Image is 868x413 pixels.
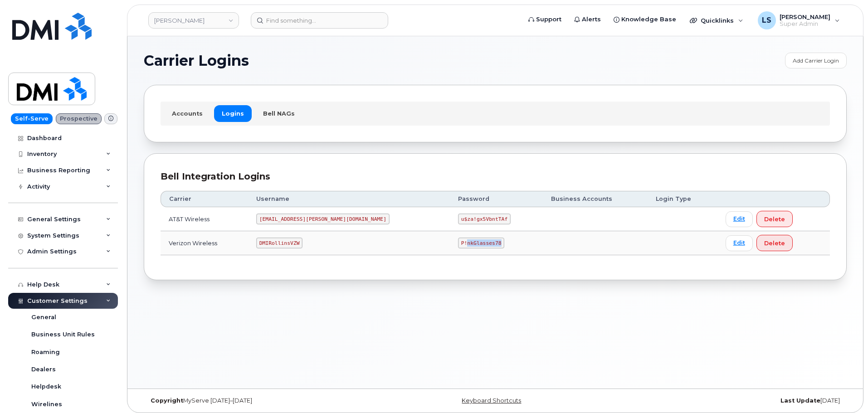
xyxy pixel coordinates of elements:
td: Verizon Wireless [161,231,248,255]
button: Delete [756,211,793,227]
code: [EMAIL_ADDRESS][PERSON_NAME][DOMAIN_NAME] [256,214,390,224]
span: Carrier Logins [144,54,249,68]
th: Carrier [161,191,248,207]
code: DMIRollinsVZW [256,238,302,248]
code: u$za!gx5VbntTAf [458,214,511,224]
a: Edit [726,211,753,227]
a: Edit [726,235,753,251]
div: [DATE] [612,397,847,404]
th: Password [450,191,543,207]
strong: Copyright [151,397,183,404]
td: AT&T Wireless [161,207,248,231]
strong: Last Update [780,397,820,404]
div: Bell Integration Logins [161,170,830,183]
span: Delete [764,215,785,224]
th: Username [248,191,450,207]
button: Delete [756,235,793,251]
a: Add Carrier Login [785,53,847,68]
th: Business Accounts [543,191,648,207]
div: MyServe [DATE]–[DATE] [144,397,378,404]
code: P!nkGlasses78 [458,238,504,248]
a: Logins [214,105,252,121]
span: Delete [764,239,785,248]
a: Keyboard Shortcuts [462,397,521,404]
th: Login Type [648,191,717,207]
a: Accounts [164,105,210,121]
a: Bell NAGs [255,105,302,121]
